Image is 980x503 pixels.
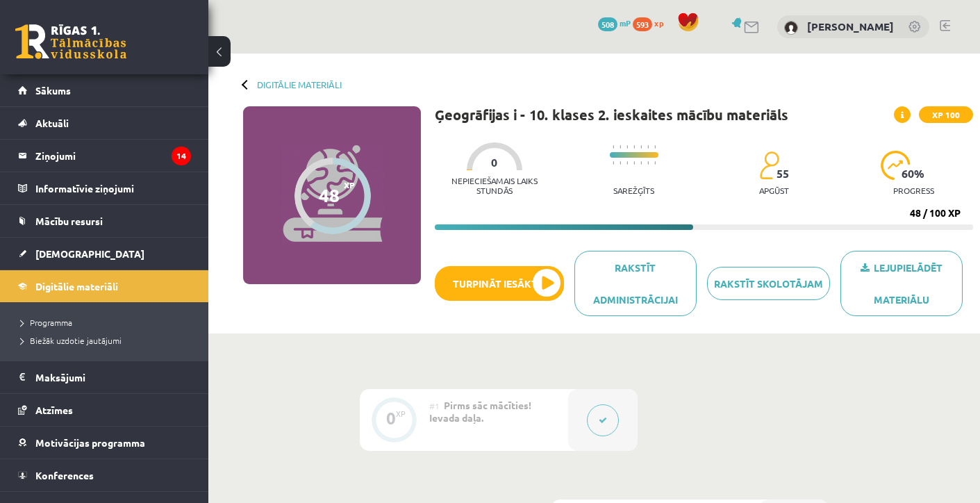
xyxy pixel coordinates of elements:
div: 0 [386,412,396,424]
span: Biežāk uzdotie jautājumi [21,335,122,346]
img: icon-short-line-57e1e144782c952c97e751825c79c345078a6d821885a25fce030b3d8c18986b.svg [654,145,656,149]
span: 60 % [902,167,925,180]
span: Pirms sāc mācīties! Ievada daļa. [429,399,531,424]
legend: Maksājumi [35,361,191,393]
legend: Ziņojumi [35,140,191,172]
img: icon-short-line-57e1e144782c952c97e751825c79c345078a6d821885a25fce030b3d8c18986b.svg [633,161,635,165]
span: Aktuāli [35,117,69,129]
span: [DEMOGRAPHIC_DATA] [35,247,144,260]
a: Maksājumi [18,361,191,393]
p: progress [893,185,934,195]
img: icon-short-line-57e1e144782c952c97e751825c79c345078a6d821885a25fce030b3d8c18986b.svg [647,145,649,149]
img: Tomass Reinis Dālderis [784,21,798,35]
span: Programma [21,317,72,328]
span: XP [344,180,355,190]
div: XP [396,410,406,418]
span: xp [654,17,663,28]
span: 593 [633,17,652,31]
a: Rakstīt skolotājam [707,267,829,300]
a: Konferences [18,459,191,491]
div: 48 [319,185,340,206]
img: icon-short-line-57e1e144782c952c97e751825c79c345078a6d821885a25fce030b3d8c18986b.svg [654,161,656,165]
a: Ziņojumi14 [18,140,191,172]
a: 593 xp [633,17,670,28]
img: icon-short-line-57e1e144782c952c97e751825c79c345078a6d821885a25fce030b3d8c18986b.svg [626,161,628,165]
legend: Informatīvie ziņojumi [35,172,191,204]
a: Rīgas 1. Tālmācības vidusskola [15,24,126,59]
img: icon-short-line-57e1e144782c952c97e751825c79c345078a6d821885a25fce030b3d8c18986b.svg [620,145,621,149]
span: XP 100 [919,106,973,123]
img: icon-short-line-57e1e144782c952c97e751825c79c345078a6d821885a25fce030b3d8c18986b.svg [613,161,614,165]
p: Nepieciešamais laiks stundās [435,176,554,195]
a: Sākums [18,74,191,106]
a: Digitālie materiāli [257,79,342,90]
a: Biežāk uzdotie jautājumi [21,334,194,347]
img: icon-progress-161ccf0a02000e728c5f80fcf4c31c7af3da0e1684b2b1d7c360e028c24a22f1.svg [881,151,911,180]
a: [PERSON_NAME] [807,19,894,33]
span: Digitālie materiāli [35,280,118,292]
span: Sākums [35,84,71,97]
a: Rakstīt administrācijai [574,251,697,316]
a: Atzīmes [18,394,191,426]
span: 55 [776,167,789,180]
img: icon-short-line-57e1e144782c952c97e751825c79c345078a6d821885a25fce030b3d8c18986b.svg [640,145,642,149]
span: 508 [598,17,617,31]
span: Mācību resursi [35,215,103,227]
img: icon-short-line-57e1e144782c952c97e751825c79c345078a6d821885a25fce030b3d8c18986b.svg [613,145,614,149]
img: icon-short-line-57e1e144782c952c97e751825c79c345078a6d821885a25fce030b3d8c18986b.svg [640,161,642,165]
a: Motivācijas programma [18,427,191,459]
p: Sarežģīts [613,185,654,195]
a: Informatīvie ziņojumi [18,172,191,204]
p: apgūst [759,185,789,195]
span: #1 [429,400,440,411]
span: mP [620,17,631,28]
span: Atzīmes [35,404,73,416]
img: icon-short-line-57e1e144782c952c97e751825c79c345078a6d821885a25fce030b3d8c18986b.svg [633,145,635,149]
a: [DEMOGRAPHIC_DATA] [18,238,191,270]
button: Turpināt iesākto [435,266,564,301]
a: Digitālie materiāli [18,270,191,302]
a: Lejupielādēt materiālu [840,251,963,316]
a: 508 mP [598,17,631,28]
a: Aktuāli [18,107,191,139]
img: students-c634bb4e5e11cddfef0936a35e636f08e4e9abd3cc4e673bd6f9a4125e45ecb1.svg [759,151,779,180]
a: Mācību resursi [18,205,191,237]
h1: Ģeogrāfijas i - 10. klases 2. ieskaites mācību materiāls [435,106,788,123]
img: icon-short-line-57e1e144782c952c97e751825c79c345078a6d821885a25fce030b3d8c18986b.svg [620,161,621,165]
img: icon-short-line-57e1e144782c952c97e751825c79c345078a6d821885a25fce030b3d8c18986b.svg [647,161,649,165]
i: 14 [172,147,191,165]
span: Konferences [35,469,94,481]
span: Motivācijas programma [35,436,145,449]
img: icon-short-line-57e1e144782c952c97e751825c79c345078a6d821885a25fce030b3d8c18986b.svg [626,145,628,149]
span: 0 [491,156,497,169]
a: Programma [21,316,194,329]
